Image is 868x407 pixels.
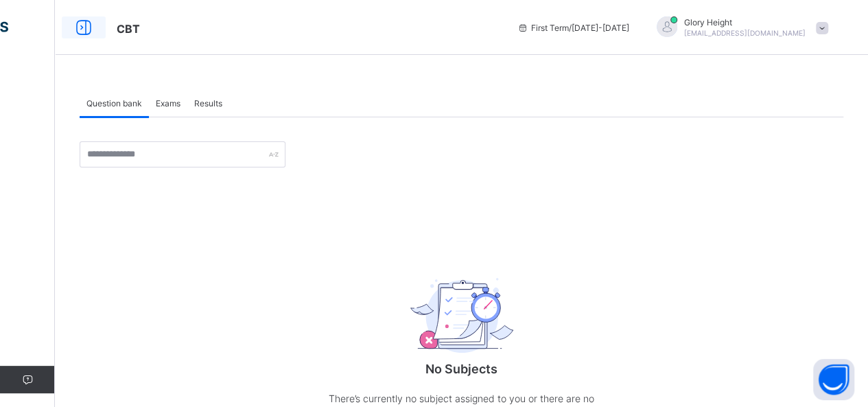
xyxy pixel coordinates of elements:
span: Exams [156,98,180,108]
button: Open asap [813,359,854,400]
span: [EMAIL_ADDRESS][DOMAIN_NAME] [684,29,806,37]
p: No Subjects [325,362,599,376]
div: GloryHeight [643,16,835,39]
span: CBT [117,22,140,36]
span: session/term information [517,23,629,33]
span: Results [194,98,222,108]
span: Glory Height [684,17,806,27]
img: empty_exam.25ac31c7e64bfa8fcc0a6b068b22d071.svg [410,278,513,353]
span: Question bank [86,98,142,108]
